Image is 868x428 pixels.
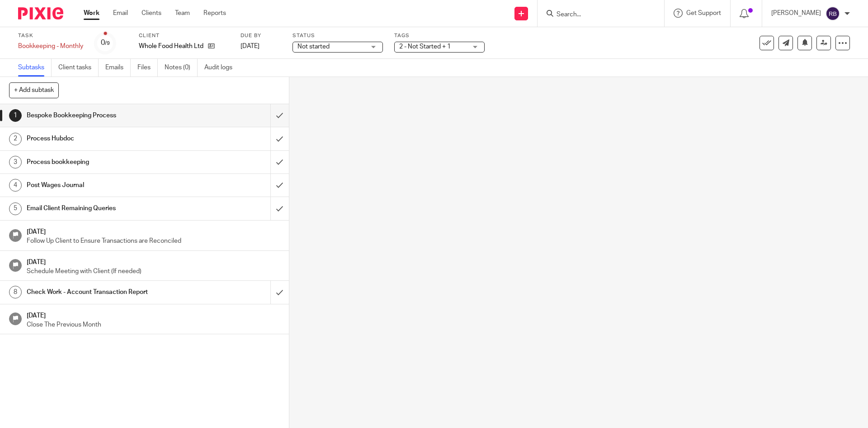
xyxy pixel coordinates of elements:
[18,42,83,51] div: Bookkeeping - Monthly
[27,320,280,329] p: Close The Previous Month
[27,236,280,245] p: Follow Up Client to Ensure Transactions are Reconciled
[105,59,131,77] a: Emails
[58,59,99,77] a: Client tasks
[203,9,226,18] a: Reports
[270,104,289,127] div: Mark as done
[175,9,190,18] a: Team
[816,36,831,50] a: Reassign task
[297,43,330,50] span: Not started
[204,59,239,77] a: Audit logs
[105,41,110,46] small: /9
[165,59,198,77] a: Notes (0)
[139,42,203,51] p: Whole Food Health Ltd
[27,178,183,192] h1: Post Wages Journal
[137,59,158,77] a: Files
[27,202,183,215] h1: Email Client Remaining Queries
[9,202,22,215] div: 5
[9,286,22,298] div: 8
[9,82,59,98] button: + Add subtask
[270,197,289,220] div: Mark as done
[556,11,637,19] input: Search
[270,151,289,173] div: Mark as done
[292,32,383,39] label: Status
[241,43,259,49] span: [DATE]
[27,285,183,299] h1: Check Work - Account Transaction Report
[826,6,840,21] img: svg%3E
[241,32,281,39] label: Due by
[27,267,280,276] p: Schedule Meeting with Client (If needed)
[101,38,110,48] div: 0
[399,43,451,50] span: 2 - Not Started + 1
[142,9,161,18] a: Clients
[84,9,99,18] a: Work
[18,32,83,39] label: Task
[27,225,280,236] h1: [DATE]
[9,133,22,145] div: 2
[394,32,485,39] label: Tags
[18,7,63,19] img: Pixie
[9,156,22,168] div: 3
[27,255,280,267] h1: [DATE]
[27,309,280,320] h1: [DATE]
[270,174,289,197] div: Mark as done
[9,109,22,122] div: 1
[113,9,128,18] a: Email
[686,10,721,16] span: Get Support
[778,36,793,50] a: Send new email to Whole Food Health Ltd
[270,281,289,303] div: Mark as done
[9,179,22,192] div: 4
[270,127,289,150] div: Mark as done
[139,32,229,39] label: Client
[771,9,821,18] p: [PERSON_NAME]
[208,43,215,49] i: Open client page
[797,36,812,50] button: Snooze task
[27,109,183,122] h1: Bespoke Bookkeeping Process
[27,155,183,169] h1: Process bookkeeping
[18,59,52,77] a: Subtasks
[27,132,183,145] h1: Process Hubdoc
